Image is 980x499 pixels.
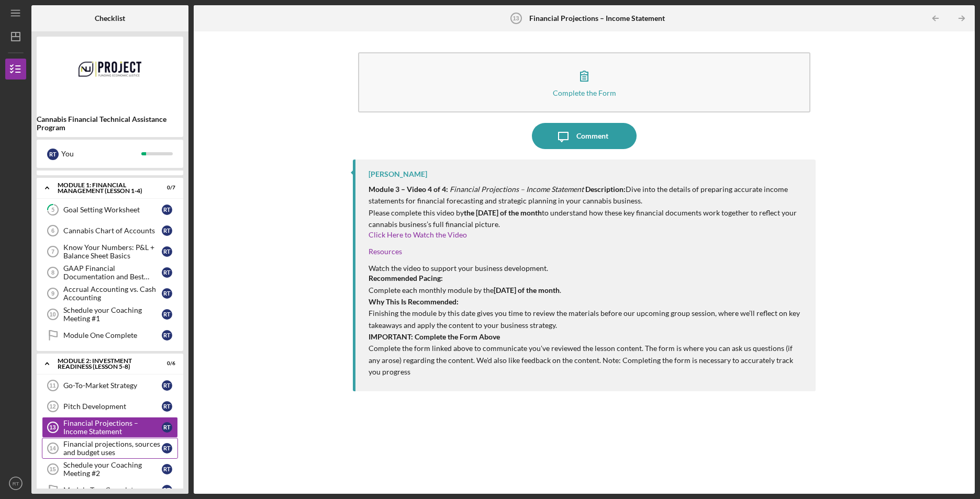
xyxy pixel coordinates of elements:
[63,402,162,411] div: Pitch Development
[63,206,162,214] div: Goal Setting Worksheet
[369,185,448,194] strong: Module 3 – Video 4 of 4:
[369,274,443,282] strong: Recommended Pacing:
[49,424,55,430] tspan: 13
[162,422,172,433] div: R T
[369,273,805,296] p: Complete each monthly module by the .
[42,325,178,346] a: Module One CompleteRT
[5,473,26,494] button: RT
[450,185,584,194] em: Financial Projections – Income Statement
[369,331,805,378] p: Complete the form linked above to communicate you've reviewed the lesson content. The form is whe...
[42,375,178,396] a: 11Go-To-Market StrategyRT
[42,199,178,220] a: 5Goal Setting WorksheetRT
[61,145,141,163] div: You
[358,52,810,112] button: Complete the Form
[162,464,172,474] div: R T
[42,262,178,283] a: 8GAAP Financial Documentation and Best PracticesRT
[369,264,805,273] div: Watch the video to support your business development.
[49,445,56,451] tspan: 14
[49,382,55,389] tspan: 11
[58,182,149,194] div: Module 1: Financial Management (Lesson 1-4)
[162,205,172,215] div: R T
[162,309,172,320] div: R T
[51,248,54,255] tspan: 7
[37,42,183,105] img: Product logo
[51,228,54,234] tspan: 6
[513,15,519,21] tspan: 13
[553,89,616,97] div: Complete the Form
[162,380,172,391] div: R T
[369,230,467,239] a: Click Here to Watch the Video
[63,226,162,235] div: Cannabis Chart of Accounts
[369,297,459,306] strong: Why This Is Recommended:
[532,123,637,149] button: Comment
[47,149,59,160] div: R T
[369,332,500,341] strong: IMPORTANT: Complete the Form Above
[63,306,162,323] div: Schedule your Coaching Meeting #1
[63,381,162,390] div: Go-To-Market Strategy
[162,485,172,495] div: R T
[49,403,55,410] tspan: 12
[42,220,178,241] a: 6Cannabis Chart of AccountsRT
[369,170,427,178] div: [PERSON_NAME]
[576,123,608,149] div: Comment
[63,264,162,281] div: GAAP Financial Documentation and Best Practices
[63,486,162,494] div: Module Two Complete
[37,115,183,132] b: Cannabis Financial Technical Assistance Program
[162,288,172,299] div: R T
[162,246,172,257] div: R T
[369,247,402,256] a: Resources
[63,285,162,302] div: Accrual Accounting vs. Cash Accounting
[162,401,172,412] div: R T
[42,396,178,417] a: 12Pitch DevelopmentRT
[49,466,55,472] tspan: 15
[51,269,54,276] tspan: 8
[13,481,19,486] text: RT
[157,185,175,191] div: 0 / 7
[42,283,178,304] a: 9Accrual Accounting vs. Cash AccountingRT
[42,438,178,459] a: 14Financial projections, sources and budget usesRT
[63,419,162,436] div: Financial Projections – Income Statement
[58,358,149,370] div: Module 2: Investment Readiness (Lesson 5-8)
[585,185,626,194] strong: Description:
[42,304,178,325] a: 10Schedule your Coaching Meeting #1RT
[157,360,175,367] div: 0 / 6
[494,286,560,294] strong: [DATE] of the month
[369,184,805,231] p: Dive into the details of preparing accurate income statements for financial forecasting and strat...
[162,330,172,341] div: R T
[63,440,162,457] div: Financial projections, sources and budget uses
[529,14,665,22] b: Financial Projections – Income Statement
[51,290,54,297] tspan: 9
[51,207,54,213] tspan: 5
[95,14,125,22] b: Checklist
[464,208,542,217] strong: the [DATE] of the month
[63,331,162,339] div: Module One Complete
[42,241,178,262] a: 7Know Your Numbers: P&L + Balance Sheet BasicsRT
[63,461,162,478] div: Schedule your Coaching Meeting #2
[162,443,172,453] div: R T
[63,243,162,260] div: Know Your Numbers: P&L + Balance Sheet Basics
[42,417,178,438] a: 13Financial Projections – Income StatementRT
[162,267,172,278] div: R T
[162,225,172,236] div: R T
[42,459,178,480] a: 15Schedule your Coaching Meeting #2RT
[369,296,805,331] p: Finishing the module by this date gives you time to review the materials before our upcoming grou...
[49,311,55,317] tspan: 10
